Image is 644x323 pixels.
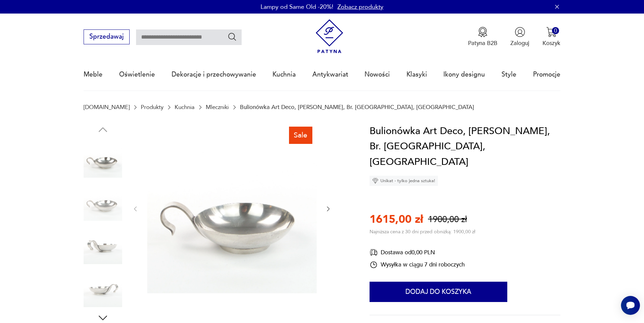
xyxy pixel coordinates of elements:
[542,27,560,47] button: 0Koszyk
[370,229,475,235] p: Najniższa cena z 30 dni przed obniżką: 1900,00 zł
[370,282,507,302] button: Dodaj do koszyka
[406,59,427,90] a: Klasyki
[261,3,333,11] p: Lampy od Same Old -20%!
[84,182,122,221] img: Zdjęcie produktu Bulionówka Art Deco, J. Keilowa, Br. Henneberg, Warszawa
[372,178,378,184] img: Ikona diamentu
[443,59,485,90] a: Ikony designu
[510,27,529,47] button: Zaloguj
[240,104,474,110] p: Bulionówka Art Deco, [PERSON_NAME], Br. [GEOGRAPHIC_DATA], [GEOGRAPHIC_DATA]
[370,212,423,227] p: 1615,00 zł
[515,27,525,37] img: Ikonka użytkownika
[147,124,317,293] img: Zdjęcie produktu Bulionówka Art Deco, J. Keilowa, Br. Henneberg, Warszawa
[468,39,497,47] p: Patyna B2B
[272,59,296,90] a: Kuchnia
[119,59,155,90] a: Oświetlenie
[370,261,465,269] div: Wysyłka w ciągu 7 dni roboczych
[542,39,560,47] p: Koszyk
[468,27,497,47] button: Patyna B2B
[370,124,560,170] h1: Bulionówka Art Deco, [PERSON_NAME], Br. [GEOGRAPHIC_DATA], [GEOGRAPHIC_DATA]
[621,296,640,315] iframe: Smartsupp widget button
[370,248,378,257] img: Ikona dostawy
[546,27,557,37] img: Ikona koszyka
[533,59,560,90] a: Promocje
[172,59,256,90] a: Dekoracje i przechowywanie
[141,104,163,110] a: Produkty
[227,32,237,42] button: Szukaj
[84,139,122,178] img: Zdjęcie produktu Bulionówka Art Deco, J. Keilowa, Br. Henneberg, Warszawa
[289,127,312,144] div: Sale
[552,27,559,34] div: 0
[175,104,195,110] a: Kuchnia
[312,59,348,90] a: Antykwariat
[468,27,497,47] a: Ikona medaluPatyna B2B
[206,104,229,110] a: Mleczniki
[370,248,465,257] div: Dostawa od 0,00 PLN
[84,104,130,110] a: [DOMAIN_NAME]
[478,27,488,37] img: Ikona medalu
[84,59,103,90] a: Meble
[337,3,383,11] a: Zobacz produkty
[84,29,129,44] button: Sprzedawaj
[510,39,529,47] p: Zaloguj
[370,176,438,186] div: Unikat - tylko jedna sztuka!
[502,59,516,90] a: Style
[312,19,347,53] img: Patyna - sklep z meblami i dekoracjami vintage
[428,214,467,225] p: 1900,00 zł
[364,59,390,90] a: Nowości
[84,35,129,40] a: Sprzedawaj
[84,225,122,264] img: Zdjęcie produktu Bulionówka Art Deco, J. Keilowa, Br. Henneberg, Warszawa
[84,268,122,307] img: Zdjęcie produktu Bulionówka Art Deco, J. Keilowa, Br. Henneberg, Warszawa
